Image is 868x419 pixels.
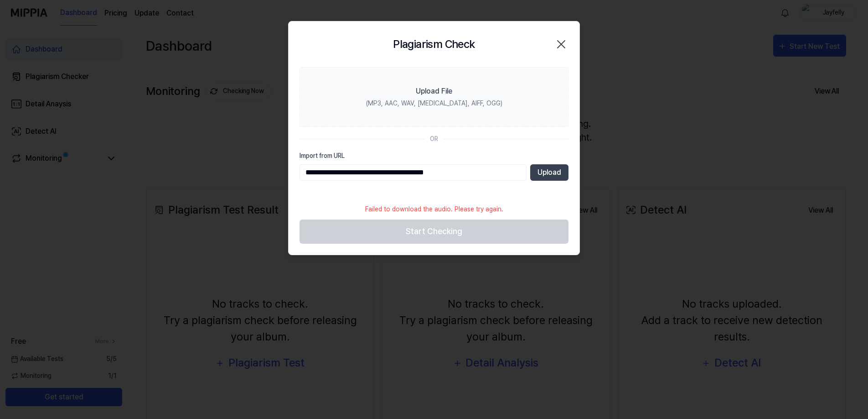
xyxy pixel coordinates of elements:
[530,164,568,181] button: Upload
[366,99,502,108] div: (MP3, AAC, WAV, [MEDICAL_DATA], AIFF, OGG)
[416,86,452,97] div: Upload File
[430,134,438,144] div: OR
[360,199,509,220] div: Failed to download the audio. Please try again.
[393,36,475,52] h2: Plagiarism Check
[300,151,568,161] label: Import from URL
